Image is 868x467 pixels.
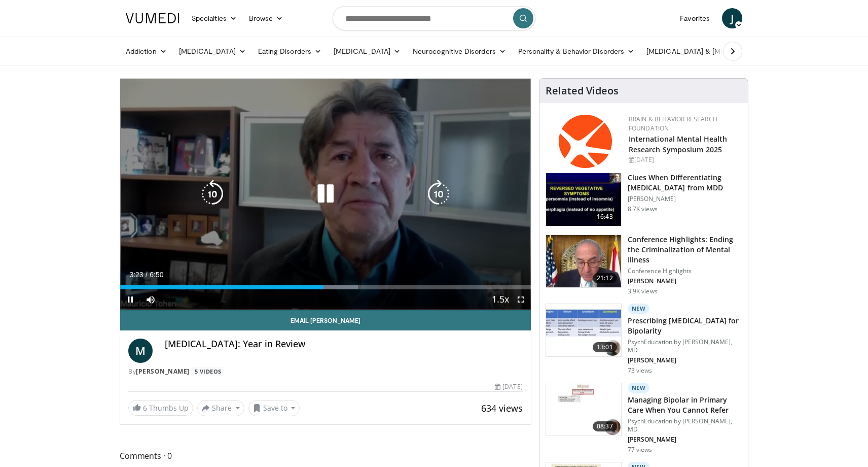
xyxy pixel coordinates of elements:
[143,403,147,413] span: 6
[628,173,742,193] h3: Clues When Differentiating [MEDICAL_DATA] from MDD
[481,402,523,414] span: 634 views
[328,41,407,61] a: [MEDICAL_DATA]
[546,304,621,357] img: 3ace6f4c-cfd2-476b-9a95-3a681b2f2231.150x105_q85_crop-smart_upscale.jpg
[407,41,512,61] a: Neurocognitive Disorders
[546,235,742,295] a: 21:12 Conference Highlights: Ending the Criminalization of Mental Illness Conference Highlights [...
[628,277,742,285] p: [PERSON_NAME]
[128,367,523,376] div: By
[593,212,617,222] span: 16:43
[136,367,190,376] a: [PERSON_NAME]
[559,115,612,168] img: 6bc95fc0-882d-4061-9ebb-ce70b98f0866.png.150x105_q85_autocrop_double_scale_upscale_version-0.2.png
[120,41,173,61] a: Addiction
[628,304,650,314] p: New
[128,339,153,363] a: M
[629,134,728,154] a: International Mental Health Research Symposium 2025
[252,41,328,61] a: Eating Disorders
[146,271,148,279] span: /
[150,271,163,279] span: 6:50
[628,446,653,454] p: 77 views
[173,41,252,61] a: [MEDICAL_DATA]
[674,8,716,28] a: Favorites
[628,395,742,415] h3: Managing Bipolar in Primary Care When You Cannot Refer
[546,383,621,436] img: 93ffff33-031b-405f-9290-bb3092a202dd.150x105_q85_crop-smart_upscale.jpg
[490,289,511,310] button: Playback Rate
[628,205,658,213] p: 8.7K views
[333,6,535,30] input: Search topics, interventions
[191,367,225,376] a: 5 Videos
[546,173,742,226] a: 16:43 Clues When Differentiating [MEDICAL_DATA] from MDD [PERSON_NAME] 8.7K views
[628,287,658,295] p: 3.9K views
[120,310,531,330] a: Email [PERSON_NAME]
[128,400,193,416] a: 6 Thumbs Up
[546,235,621,288] img: 1419e6f0-d69a-482b-b3ae-1573189bf46e.150x105_q85_crop-smart_upscale.jpg
[495,382,522,391] div: [DATE]
[120,449,531,462] span: Comments 0
[129,271,143,279] span: 3:23
[511,289,531,310] button: Fullscreen
[629,155,740,164] div: [DATE]
[120,285,531,289] div: Progress Bar
[629,115,717,132] a: Brain & Behavior Research Foundation
[165,339,523,350] h4: [MEDICAL_DATA]: Year in Review
[546,173,621,226] img: a6520382-d332-4ed3-9891-ee688fa49237.150x105_q85_crop-smart_upscale.jpg
[628,267,742,275] p: Conference Highlights
[628,436,742,444] p: [PERSON_NAME]
[546,304,742,375] a: 13:01 New Prescribing [MEDICAL_DATA] for Bipolarity PsychEducation by [PERSON_NAME], MD [PERSON_N...
[628,338,742,354] p: PsychEducation by [PERSON_NAME], MD
[640,41,785,61] a: [MEDICAL_DATA] & [MEDICAL_DATA]
[186,8,243,28] a: Specialties
[120,79,531,310] video-js: Video Player
[628,235,742,265] h3: Conference Highlights: Ending the Criminalization of Mental Illness
[512,41,640,61] a: Personality & Behavior Disorders
[722,8,742,28] a: J
[628,383,650,393] p: New
[628,366,653,375] p: 73 views
[628,356,742,364] p: [PERSON_NAME]
[126,13,179,23] img: VuMedi Logo
[197,400,244,416] button: Share
[546,383,742,454] a: 08:37 New Managing Bipolar in Primary Care When You Cannot Refer PsychEducation by [PERSON_NAME],...
[546,85,619,97] h4: Related Videos
[243,8,290,28] a: Browse
[593,273,617,283] span: 21:12
[593,421,617,431] span: 08:37
[628,417,742,433] p: PsychEducation by [PERSON_NAME], MD
[120,289,140,310] button: Pause
[628,316,742,336] h3: Prescribing [MEDICAL_DATA] for Bipolarity
[593,342,617,352] span: 13:01
[628,195,742,203] p: [PERSON_NAME]
[140,289,161,310] button: Mute
[248,400,300,416] button: Save to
